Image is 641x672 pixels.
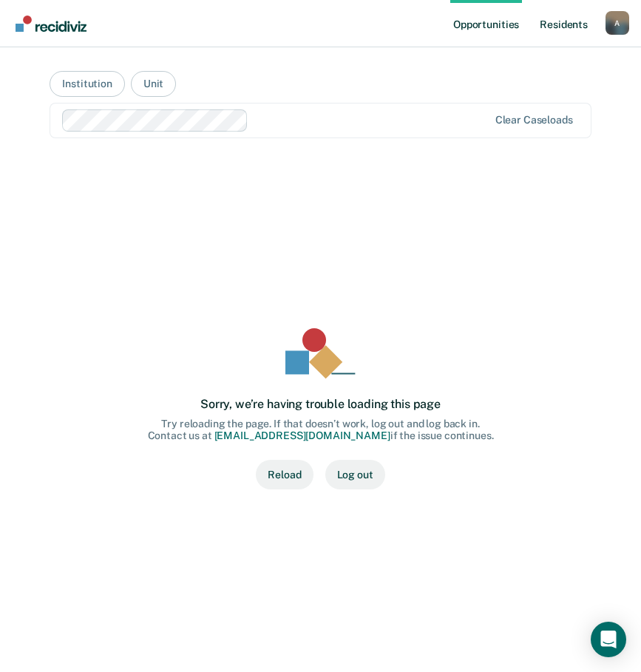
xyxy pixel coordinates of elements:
div: Open Intercom Messenger [591,622,626,657]
div: Try reloading the page. If that doesn’t work, log out and log back in. Contact us at if the issue... [148,418,494,443]
div: Sorry, we’re having trouble loading this page [200,397,441,411]
button: Log out [325,460,385,489]
button: Unit [131,71,176,97]
img: Recidiviz [16,16,87,32]
a: [EMAIL_ADDRESS][DOMAIN_NAME] [214,430,390,441]
div: Clear caseloads [495,114,573,126]
button: Profile dropdown button [606,11,629,35]
button: Institution [50,71,124,97]
div: A [606,11,629,35]
button: Reload [256,460,313,489]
